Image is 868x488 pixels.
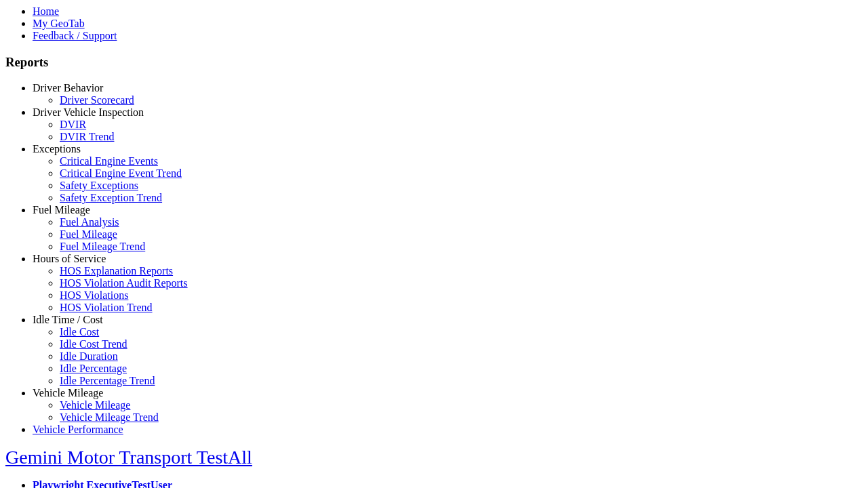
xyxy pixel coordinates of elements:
a: Critical Engine Event Trend [60,167,182,179]
a: Idle Percentage [60,363,127,374]
a: Idle Cost Trend [60,338,127,350]
a: Critical Engine Events [60,155,158,167]
a: Feedback / Support [33,30,117,41]
a: My GeoTab [33,18,85,29]
a: Fuel Mileage Trend [60,241,145,252]
a: Home [33,5,59,17]
a: Vehicle Mileage Trend [60,411,159,423]
a: Hours of Service [33,253,106,264]
a: Vehicle Performance [33,424,123,435]
h3: Reports [5,55,863,70]
a: Fuel Mileage [33,204,90,216]
a: Driver Scorecard [60,94,134,106]
a: HOS Violation Trend [60,302,153,313]
a: Fuel Analysis [60,216,119,228]
a: Exceptions [33,143,81,155]
a: HOS Explanation Reports [60,265,173,277]
a: HOS Violation Audit Reports [60,277,188,289]
a: Safety Exceptions [60,180,138,191]
a: DVIR [60,119,86,130]
a: Safety Exception Trend [60,192,162,203]
a: Fuel Mileage [60,228,117,240]
a: Idle Cost [60,326,99,338]
a: Gemini Motor Transport TestAll [5,447,252,468]
a: Idle Duration [60,350,118,362]
a: Driver Behavior [33,82,103,94]
a: Driver Vehicle Inspection [33,106,144,118]
a: Vehicle Mileage [33,387,103,399]
a: DVIR Trend [60,131,114,142]
a: HOS Violations [60,289,128,301]
a: Idle Time / Cost [33,314,103,325]
a: Idle Percentage Trend [60,375,155,386]
a: Vehicle Mileage [60,399,130,411]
